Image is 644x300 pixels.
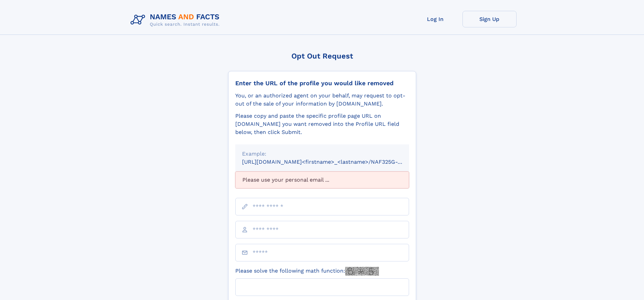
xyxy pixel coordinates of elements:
div: Example: [242,150,402,158]
a: Sign Up [462,11,517,27]
div: Enter the URL of the profile you would like removed [235,79,409,87]
label: Please solve the following math function: [235,267,379,276]
a: Log In [408,11,462,27]
div: You, or an authorized agent on your behalf, may request to opt-out of the sale of your informatio... [235,92,409,108]
img: Logo Names and Facts [128,11,225,29]
small: [URL][DOMAIN_NAME]<firstname>_<lastname>/NAF325G-xxxxxxxx [242,159,422,165]
div: Please copy and paste the specific profile page URL on [DOMAIN_NAME] you want removed into the Pr... [235,112,409,136]
div: Opt Out Request [228,52,416,60]
div: Please use your personal email ... [235,171,409,188]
